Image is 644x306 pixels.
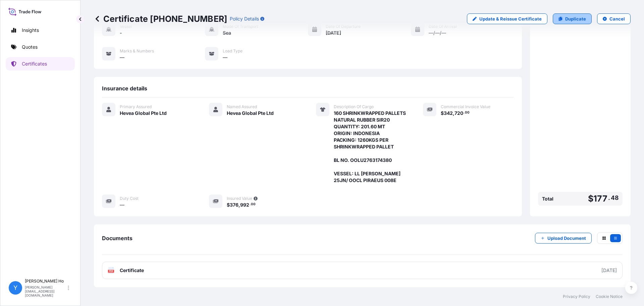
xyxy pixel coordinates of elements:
[334,110,407,184] span: 160 SHRINKWRAPPED PALLETS NATURAL RUBBER SIR20 QUANTITY: 201.60 MT ORIGIN: INDONESIA PACKING: 126...
[479,15,542,22] p: Update & Reissue Certificate
[553,13,592,24] a: Duplicate
[109,270,113,272] text: PDF
[238,203,240,207] span: ,
[120,196,139,201] span: Duty Cost
[454,111,463,116] span: 720
[444,111,453,116] span: 342
[120,110,167,117] span: Hevea Global Pte Ltd
[22,27,39,34] p: Insights
[467,13,547,24] a: Update & Reissue Certificate
[601,267,617,274] div: [DATE]
[6,24,75,37] a: Insights
[464,112,465,114] span: .
[251,203,256,206] span: 00
[441,104,490,110] span: Commercial Invoice Value
[102,85,147,92] span: Insurance details
[102,262,623,279] a: PDFCertificate[DATE]
[535,233,592,244] button: Upload Document
[465,112,470,114] span: 00
[22,60,47,67] p: Certificates
[542,195,553,202] span: Total
[597,13,631,24] button: Cancel
[120,104,152,110] span: Primary Assured
[453,111,454,116] span: ,
[223,54,227,61] span: —
[25,278,66,284] p: [PERSON_NAME] Ho
[25,285,66,297] p: [PERSON_NAME][EMAIL_ADDRESS][DOMAIN_NAME]
[120,267,144,274] span: Certificate
[563,294,590,299] a: Privacy Policy
[609,15,625,22] p: Cancel
[120,202,124,208] span: —
[334,104,374,110] span: Description Of Cargo
[13,285,17,291] span: Y
[230,15,259,22] p: Policy Details
[593,194,607,203] span: 177
[227,104,257,110] span: Named Assured
[227,196,252,201] span: Insured Value
[596,294,623,299] a: Cookie Notice
[250,203,251,206] span: .
[223,48,243,54] span: Load Type
[565,15,586,22] p: Duplicate
[94,13,227,24] p: Certificate [PHONE_NUMBER]
[240,203,249,207] span: 992
[22,44,38,50] p: Quotes
[230,203,238,207] span: 376
[547,235,586,242] p: Upload Document
[588,194,593,203] span: $
[227,203,230,207] span: $
[120,54,124,61] span: —
[608,196,610,200] span: .
[441,111,444,116] span: $
[611,196,619,200] span: 48
[6,57,75,71] a: Certificates
[6,40,75,54] a: Quotes
[102,235,132,242] span: Documents
[227,110,274,117] span: Hevea Global Pte Ltd
[120,48,154,54] span: Marks & Numbers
